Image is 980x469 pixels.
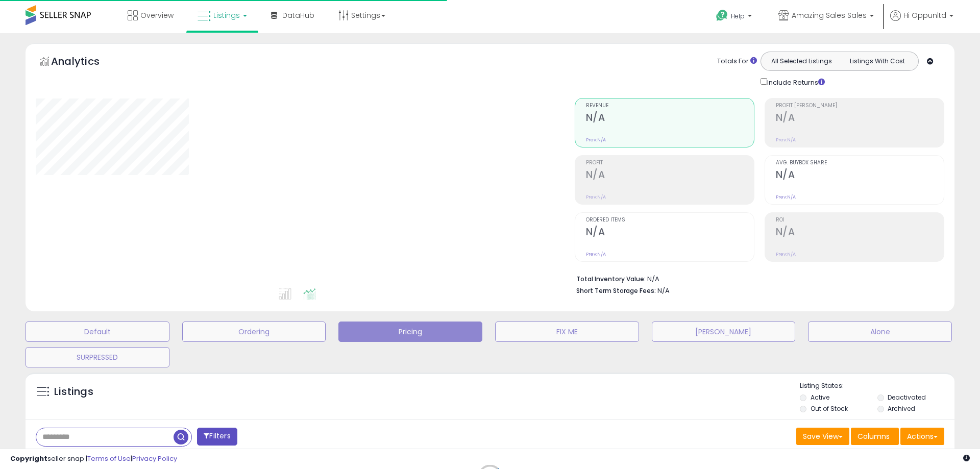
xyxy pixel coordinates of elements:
span: Profit [586,160,754,166]
button: Alone [808,322,952,342]
button: All Selected Listings [764,55,840,68]
span: DataHub [282,10,314,20]
span: Listings [213,10,240,20]
span: Profit [PERSON_NAME] [776,103,944,109]
span: N/A [657,286,670,295]
div: Totals For [717,57,757,66]
small: Prev: N/A [586,194,606,200]
div: Include Returns [753,76,837,88]
h2: N/A [776,112,944,126]
h2: N/A [586,112,754,126]
span: Ordered Items [586,217,754,223]
span: Help [731,12,745,20]
span: ROI [776,217,944,223]
button: Listings With Cost [839,55,915,68]
span: Overview [140,10,174,20]
button: FIX ME [495,322,639,342]
li: N/A [576,272,937,284]
a: Help [708,2,762,33]
small: Prev: N/A [776,137,796,143]
span: Revenue [586,103,754,109]
button: Default [26,322,169,342]
h2: N/A [586,226,754,240]
span: Amazing Sales Sales [792,10,867,20]
small: Prev: N/A [776,194,796,200]
h2: N/A [776,169,944,183]
button: SURPRESSED [26,347,169,367]
span: Avg. Buybox Share [776,160,944,166]
small: Prev: N/A [776,251,796,257]
span: Hi Oppunltd [903,10,946,20]
h5: Analytics [51,54,119,71]
button: Ordering [182,322,326,342]
b: Total Inventory Value: [576,275,646,283]
button: [PERSON_NAME] [652,322,796,342]
small: Prev: N/A [586,137,606,143]
h2: N/A [776,226,944,240]
h2: N/A [586,169,754,183]
small: Prev: N/A [586,251,606,257]
strong: Copyright [10,454,47,463]
div: seller snap | | [10,454,177,464]
a: Hi Oppunltd [890,10,953,33]
button: Pricing [338,322,482,342]
i: Get Help [716,9,728,22]
b: Short Term Storage Fees: [576,286,656,295]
